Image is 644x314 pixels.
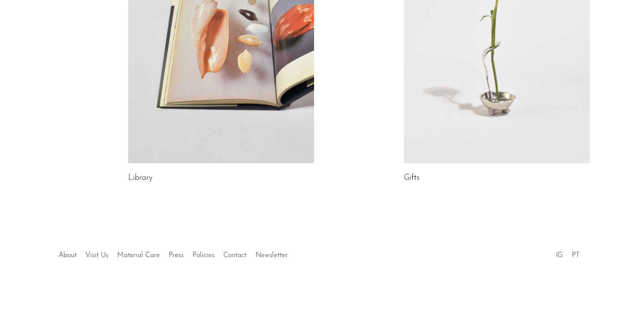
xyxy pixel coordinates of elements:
a: Contact [223,252,247,259]
a: Material Care [117,252,160,259]
a: Library [128,174,152,182]
a: Gifts [404,174,420,182]
ul: Social Medias [551,245,584,262]
a: PT [572,252,580,259]
a: IG [556,252,563,259]
a: Policies [192,252,215,259]
a: About [59,252,77,259]
a: Press [169,252,184,259]
ul: Quick links [54,245,292,262]
a: Visit Us [85,252,108,259]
